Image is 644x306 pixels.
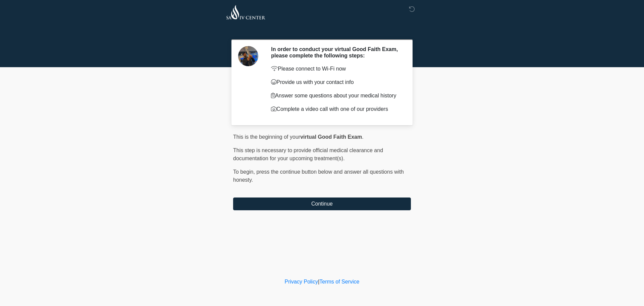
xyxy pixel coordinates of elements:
[233,134,300,140] span: This is the beginning of your
[362,134,363,140] span: .
[233,147,383,161] span: This step is necessary to provide official medical clearance and documentation for your upcoming ...
[319,279,359,285] a: Terms of Service
[271,105,401,113] p: Complete a video call with one of our providers
[318,279,319,285] a: |
[285,279,318,285] a: Privacy Policy
[228,24,416,37] h1: ‎ ‎ ‎ ‎
[233,169,404,183] span: press the continue button below and answer all questions with honesty.
[226,5,265,19] img: SA IV Center Logo
[300,134,362,140] strong: virtual Good Faith Exam
[233,198,411,210] button: Continue
[238,46,258,66] img: Agent Avatar
[233,169,256,175] span: To begin,
[271,46,401,59] h2: In order to conduct your virtual Good Faith Exam, please complete the following steps:
[271,78,401,86] p: Provide us with your contact info
[271,65,401,73] p: Please connect to Wi-Fi now
[271,92,401,100] p: Answer some questions about your medical history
